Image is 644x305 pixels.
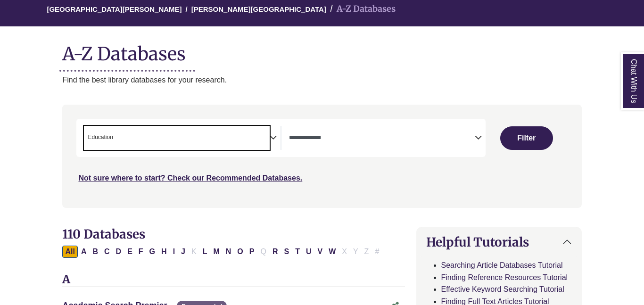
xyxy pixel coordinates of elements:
[62,74,581,86] p: Find the best library databases for your research.
[47,4,182,13] a: [GEOGRAPHIC_DATA][PERSON_NAME]
[441,285,564,293] a: Effective Keyword Searching Tutorial
[113,246,124,258] button: Filter Results D
[90,246,101,258] button: Filter Results B
[136,246,146,258] button: Filter Results F
[62,273,405,287] h3: A
[289,135,475,142] textarea: Search
[314,246,325,258] button: Filter Results V
[500,126,553,150] button: Submit for Search Results
[78,246,90,258] button: Filter Results A
[78,174,302,182] a: Not sure where to start? Check our Recommended Databases.
[101,246,113,258] button: Filter Results C
[223,246,234,258] button: Filter Results N
[158,246,170,258] button: Filter Results H
[178,246,188,258] button: Filter Results J
[270,246,281,258] button: Filter Results R
[170,246,178,258] button: Filter Results I
[62,36,581,65] h1: A-Z Databases
[115,135,119,142] textarea: Search
[62,105,581,207] nav: Search filters
[147,246,158,258] button: Filter Results G
[200,246,210,258] button: Filter Results L
[88,133,113,142] span: Education
[234,246,246,258] button: Filter Results O
[124,246,135,258] button: Filter Results E
[417,227,581,257] button: Helpful Tutorials
[62,226,145,242] span: 110 Databases
[303,246,314,258] button: Filter Results U
[326,2,396,16] li: A-Z Databases
[441,261,563,269] a: Searching Article Databases Tutorial
[191,4,326,13] a: [PERSON_NAME][GEOGRAPHIC_DATA]
[62,247,383,255] div: Alpha-list to filter by first letter of database name
[326,246,339,258] button: Filter Results W
[62,246,77,258] button: All
[281,246,292,258] button: Filter Results S
[441,273,568,281] a: Finding Reference Resources Tutorial
[84,133,113,142] li: Education
[292,246,303,258] button: Filter Results T
[247,246,257,258] button: Filter Results P
[210,246,222,258] button: Filter Results M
